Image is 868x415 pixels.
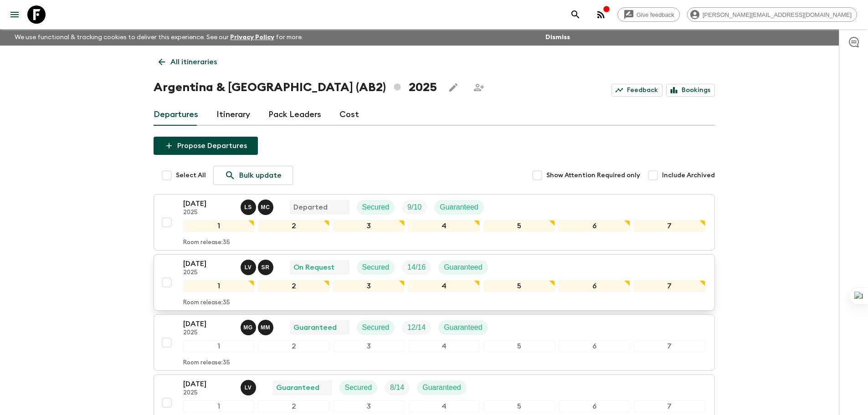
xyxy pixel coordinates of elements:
p: [DATE] [183,258,233,269]
div: 3 [333,280,405,292]
p: 14 / 16 [407,262,426,273]
p: M G [243,324,253,331]
a: Bulk update [213,166,293,185]
p: 8 / 14 [390,382,404,393]
div: 2 [258,220,329,232]
span: Show Attention Required only [546,171,640,180]
p: L V [245,264,252,271]
div: 4 [408,280,480,292]
button: Edit this itinerary [444,78,462,97]
div: 7 [634,220,705,232]
p: [DATE] [183,379,233,389]
p: 2025 [183,329,233,337]
div: 1 [183,220,255,232]
span: Give feedback [632,11,679,18]
p: 2025 [183,269,233,277]
p: 2025 [183,389,233,397]
span: Lucas Valentim [241,383,258,390]
h1: Argentina & [GEOGRAPHIC_DATA] (AB2) 2025 [154,78,437,97]
p: 9 / 10 [407,202,421,213]
div: Secured [339,380,378,395]
div: 7 [634,340,705,352]
a: All itineraries [154,53,222,71]
div: 2 [258,400,329,412]
p: Secured [362,322,390,333]
p: 12 / 14 [407,322,426,333]
div: 5 [483,280,555,292]
a: Itinerary [216,104,250,126]
p: Secured [362,202,390,213]
button: search adventures [566,5,585,24]
a: Bookings [666,84,715,97]
button: MGMM [241,320,275,335]
span: Lucas Valentim, Sol Rodriguez [241,262,275,270]
div: 6 [559,220,630,232]
div: 3 [333,220,405,232]
div: 7 [634,280,705,292]
div: 1 [183,280,255,292]
div: 4 [408,340,480,352]
a: Departures [154,104,198,126]
button: [DATE]2025Lucas Valentim, Sol RodriguezOn RequestSecuredTrip FillGuaranteed1234567Room release:35 [154,254,715,311]
div: 5 [483,220,555,232]
p: M M [261,324,270,331]
div: 5 [483,400,555,412]
button: LVSR [241,260,275,275]
p: 2025 [183,209,233,216]
p: Room release: 35 [183,299,230,307]
div: 6 [559,340,630,352]
div: 6 [559,400,630,412]
p: Guaranteed [276,382,319,393]
p: Secured [345,382,372,393]
p: Guaranteed [444,322,483,333]
div: Secured [357,320,395,335]
p: Guaranteed [444,262,483,273]
div: 2 [258,280,329,292]
div: 4 [408,220,480,232]
p: Secured [362,262,390,273]
p: We use functional & tracking cookies to deliver this experience. See our for more. [11,29,307,46]
a: Feedback [611,84,663,97]
a: Cost [339,104,359,126]
span: Select All [176,171,206,180]
p: Guaranteed [422,382,461,393]
p: Room release: 35 [183,239,230,246]
div: 2 [258,340,329,352]
p: S R [262,264,270,271]
p: Guaranteed [440,202,478,213]
p: On Request [293,262,334,273]
p: Bulk update [239,170,282,181]
div: 1 [183,400,255,412]
div: 3 [333,400,405,412]
button: Propose Departures [154,137,258,155]
div: Trip Fill [402,320,431,335]
div: Secured [357,260,395,275]
button: [DATE]2025Marcella Granatiere, Matias MolinaGuaranteedSecuredTrip FillGuaranteed1234567Room relea... [154,314,715,371]
a: Give feedback [617,7,680,22]
p: Departed [293,202,328,213]
div: 1 [183,340,255,352]
span: Marcella Granatiere, Matias Molina [241,323,275,330]
p: L V [245,384,252,391]
p: [DATE] [183,198,233,209]
a: Privacy Policy [230,34,274,41]
div: [PERSON_NAME][EMAIL_ADDRESS][DOMAIN_NAME] [687,7,857,22]
button: LV [241,380,258,395]
p: All itineraries [170,56,217,67]
div: Secured [357,200,395,215]
div: Trip Fill [402,260,431,275]
button: Dismiss [543,31,572,44]
p: Room release: 35 [183,359,230,367]
div: 7 [634,400,705,412]
div: Trip Fill [402,200,427,215]
span: Include Archived [662,171,715,180]
p: [DATE] [183,318,233,329]
p: Guaranteed [293,322,337,333]
div: 3 [333,340,405,352]
a: Pack Leaders [268,104,321,126]
div: 6 [559,280,630,292]
div: Trip Fill [385,380,410,395]
button: menu [5,5,24,24]
button: [DATE]2025Luana Seara, Mariano CenzanoDepartedSecuredTrip FillGuaranteed1234567Room release:35 [154,194,715,251]
span: [PERSON_NAME][EMAIL_ADDRESS][DOMAIN_NAME] [698,11,857,18]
